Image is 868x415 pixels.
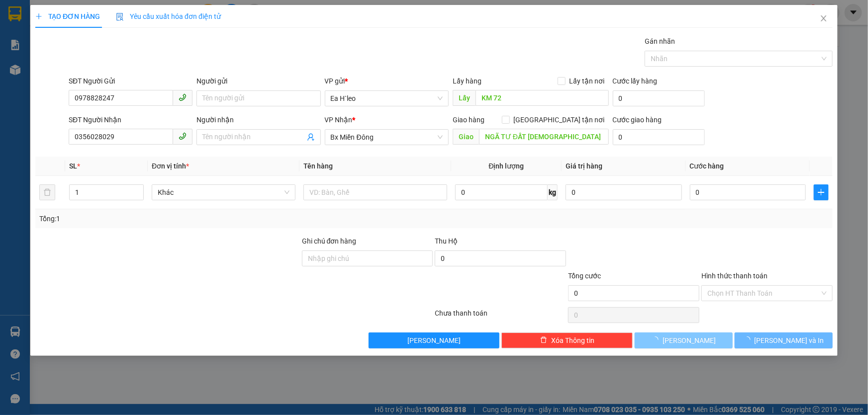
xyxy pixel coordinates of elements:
[302,237,357,245] label: Ghi chú đơn hàng
[548,184,558,200] span: kg
[501,332,633,348] button: deleteXóa Thông tin
[566,162,602,170] span: Giá trị hàng
[814,184,829,200] button: plus
[810,5,838,33] button: Close
[540,336,547,344] span: delete
[35,13,42,20] span: plus
[35,12,100,20] span: TẠO ĐƠN HÀNG
[510,114,609,125] span: [GEOGRAPHIC_DATA] tận nơi
[690,162,724,170] span: Cước hàng
[613,129,705,145] input: Cước giao hàng
[453,90,476,106] span: Lấy
[69,162,77,170] span: SL
[69,114,193,125] div: SĐT Người Nhận
[645,37,675,45] label: Gán nhãn
[566,184,682,200] input: 0
[69,76,193,86] div: SĐT Người Gửi
[325,76,449,86] div: VP gửi
[635,332,733,348] button: [PERSON_NAME]
[755,335,824,346] span: [PERSON_NAME] và In
[325,116,353,124] span: VP Nhận
[307,133,315,141] span: user-add
[369,332,500,348] button: [PERSON_NAME]
[179,132,187,140] span: phone
[735,332,833,348] button: [PERSON_NAME] và In
[476,90,609,106] input: Dọc đường
[613,77,658,85] label: Cước lấy hàng
[39,213,335,224] div: Tổng: 1
[116,12,221,20] span: Yêu cầu xuất hóa đơn điện tử
[568,272,601,280] span: Tổng cước
[479,129,609,145] input: Dọc đường
[453,77,482,85] span: Lấy hàng
[434,308,568,325] div: Chưa thanh toán
[39,184,55,200] button: delete
[663,335,716,346] span: [PERSON_NAME]
[179,93,187,101] span: phone
[566,76,609,86] span: Lấy tận nơi
[158,185,289,200] span: Khác
[820,14,828,22] span: close
[489,162,524,170] span: Định lượng
[453,116,484,124] span: Giao hàng
[407,335,461,346] span: [PERSON_NAME]
[303,162,333,170] span: Tên hàng
[652,336,663,343] span: loading
[331,130,443,145] span: Bx Miền Đông
[152,162,189,170] span: Đơn vị tính
[435,237,458,245] span: Thu Hộ
[302,250,433,266] input: Ghi chú đơn hàng
[196,114,320,125] div: Người nhận
[701,272,768,280] label: Hình thức thanh toán
[814,188,828,196] span: plus
[613,116,662,124] label: Cước giao hàng
[303,184,447,200] input: VD: Bàn, Ghế
[196,76,320,86] div: Người gửi
[551,335,594,346] span: Xóa Thông tin
[613,90,705,106] input: Cước lấy hàng
[744,336,755,343] span: loading
[331,91,443,106] span: Ea H`leo
[453,129,479,145] span: Giao
[116,13,124,21] img: icon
